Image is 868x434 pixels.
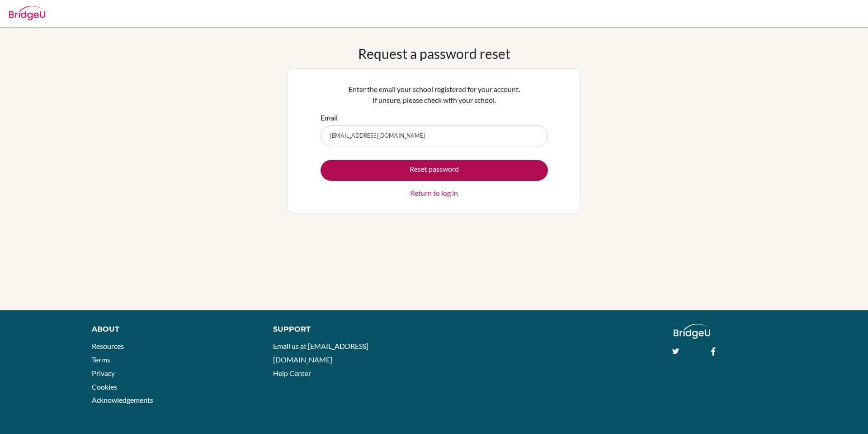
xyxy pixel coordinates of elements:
[358,45,510,62] h1: Request a password reset
[9,6,45,20] img: Bridge-U
[92,324,253,335] div: About
[321,84,548,106] p: Enter the email your school registered for your account. If unsure, please check with your school.
[92,342,124,350] a: Resources
[273,324,424,335] div: Support
[273,369,311,377] a: Help Center
[92,395,153,404] a: Acknowledgements
[92,369,115,377] a: Privacy
[321,112,338,123] label: Email
[92,355,110,364] a: Terms
[273,342,368,364] a: Email us at [EMAIL_ADDRESS][DOMAIN_NAME]
[92,382,117,391] a: Cookies
[321,160,548,181] button: Reset password
[410,188,458,198] a: Return to log in
[674,324,710,339] img: logo_white@2x-f4f0deed5e89b7ecb1c2cc34c3e3d731f90f0f143d5ea2071677605dd97b5244.png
